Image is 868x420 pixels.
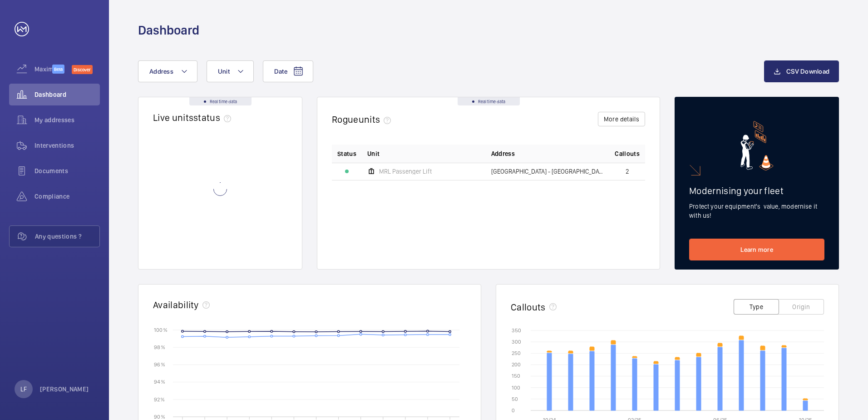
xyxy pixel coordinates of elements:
[512,373,520,379] text: 150
[740,121,774,170] img: marketing-card.svg
[689,202,824,220] p: Protect your equipment's value, modernise it with us!
[154,379,165,385] text: 94 %
[764,60,839,82] button: CSV Download
[512,350,521,356] text: 250
[138,60,197,82] button: Address
[512,361,521,368] text: 200
[689,239,824,260] a: Learn more
[154,361,165,368] text: 96 %
[779,299,824,315] button: Origin
[734,299,779,315] button: Type
[263,60,313,82] button: Date
[512,396,518,402] text: 50
[615,149,640,158] span: Callouts
[154,344,165,350] text: 98 %
[154,396,165,402] text: 92 %
[512,385,520,391] text: 100
[189,97,252,105] div: Real time data
[149,68,173,75] span: Address
[337,149,356,158] p: Status
[786,68,829,75] span: CSV Download
[154,326,168,333] text: 100 %
[52,65,64,74] span: Beta
[511,301,546,313] h2: Callouts
[379,168,432,175] span: MRL Passenger Lift
[626,168,629,175] span: 2
[72,65,93,74] span: Discover
[207,60,254,82] button: Unit
[40,385,89,394] p: [PERSON_NAME]
[218,68,230,75] span: Unit
[35,115,100,125] span: My addresses
[367,149,380,158] span: Unit
[512,407,515,414] text: 0
[35,166,100,175] span: Documents
[20,385,27,394] p: LF
[598,112,645,126] button: More details
[332,114,395,125] h2: Rogue
[193,112,235,123] span: status
[512,327,521,334] text: 350
[689,185,824,196] h2: Modernising your fleet
[154,413,165,420] text: 90 %
[512,339,521,345] text: 300
[491,149,515,158] span: Address
[35,232,99,241] span: Any questions ?
[35,141,100,150] span: Interventions
[35,90,100,99] span: Dashboard
[153,299,199,310] h2: Availability
[138,22,199,39] h1: Dashboard
[274,68,287,75] span: Date
[491,168,604,175] span: [GEOGRAPHIC_DATA] - [GEOGRAPHIC_DATA]
[458,97,520,105] div: Real time data
[359,114,395,125] span: units
[153,112,235,123] h2: Live units
[35,192,100,201] span: Compliance
[35,65,52,74] span: Maximize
